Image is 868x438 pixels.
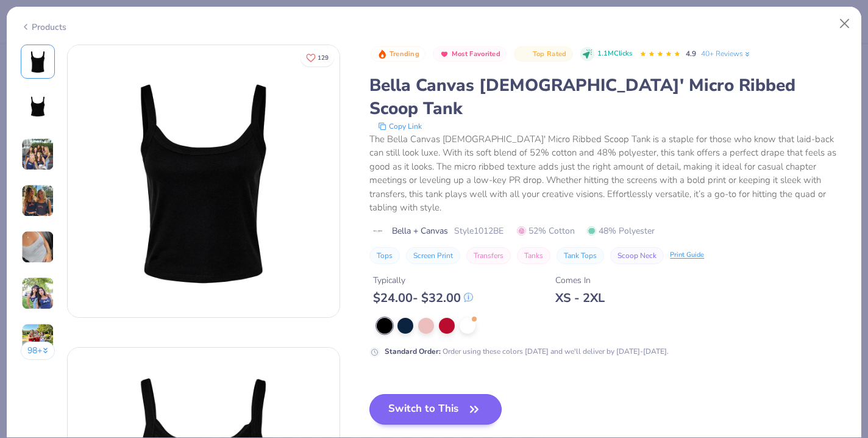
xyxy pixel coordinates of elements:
div: $ 24.00 - $ 32.00 [373,290,473,306]
img: Trending sort [377,49,387,59]
img: Front [68,45,340,317]
div: The Bella Canvas [DEMOGRAPHIC_DATA]' Micro Ribbed Scoop Tank is a staple for those who know that ... [369,132,847,215]
img: Most Favorited sort [439,49,449,59]
button: Badge Button [433,46,507,62]
img: User generated content [21,323,54,356]
span: Most Favorited [452,51,500,57]
img: Front [23,47,52,76]
div: 4.9 Stars [639,45,681,64]
div: Products [21,21,66,34]
button: Scoop Neck [610,247,664,264]
img: User generated content [21,231,54,264]
img: Top Rated sort [521,49,530,59]
span: Style 1012BE [454,224,503,237]
div: Print Guide [670,250,704,260]
button: Tank Tops [557,247,604,264]
img: brand logo [369,226,386,236]
button: Like [301,49,334,66]
button: Transfers [466,247,511,264]
span: 4.9 [686,49,696,59]
button: Screen Print [406,247,460,264]
strong: Standard Order : [385,346,441,356]
button: Badge Button [514,46,572,62]
div: XS - 2XL [555,290,605,306]
div: Bella Canvas [DEMOGRAPHIC_DATA]' Micro Ribbed Scoop Tank [369,74,847,120]
span: Top Rated [533,51,567,57]
img: User generated content [21,138,54,171]
button: Tops [369,247,400,264]
button: Badge Button [371,46,425,62]
img: Back [23,93,52,123]
span: Trending [390,51,419,57]
img: User generated content [21,184,54,217]
button: Close [833,12,856,35]
a: 40+ Reviews [701,48,752,59]
span: Bella + Canvas [392,224,448,237]
button: 98+ [21,342,55,360]
button: Switch to This [369,394,502,425]
div: Comes In [555,274,605,287]
span: 48% Polyester [587,224,655,237]
span: 52% Cotton [517,224,575,237]
span: 129 [318,55,329,61]
div: Typically [373,274,473,287]
span: 1.1M Clicks [597,49,632,59]
div: Order using these colors [DATE] and we'll deliver by [DATE]-[DATE]. [385,346,669,357]
button: Tanks [517,247,550,264]
img: User generated content [21,277,54,310]
button: copy to clipboard [374,120,425,132]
